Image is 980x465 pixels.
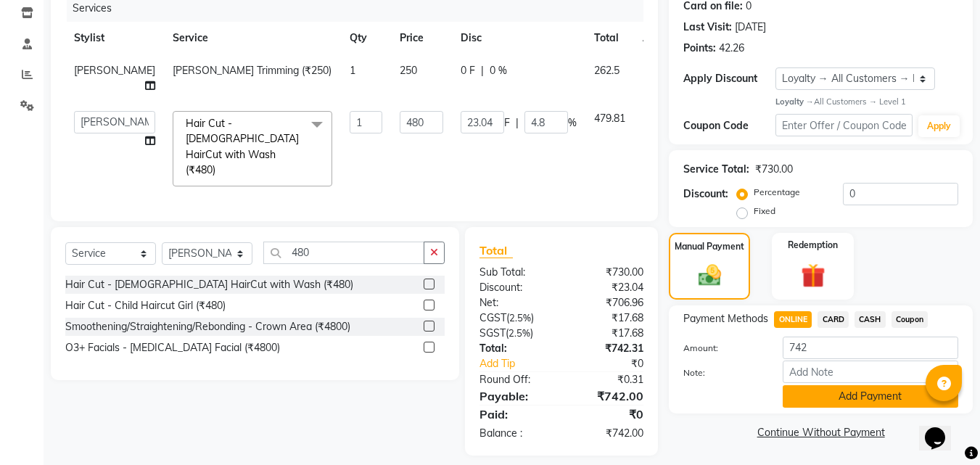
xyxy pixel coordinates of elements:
[461,63,475,78] span: 0 F
[186,117,299,176] span: Hair Cut - [DEMOGRAPHIC_DATA] HairCut with Wash (₹480)
[469,310,561,326] div: ( )
[561,295,654,310] div: ₹706.96
[509,312,531,324] span: 2.5%
[391,22,452,54] th: Price
[452,22,585,54] th: Disc
[490,63,507,78] span: 0 %
[65,22,164,54] th: Stylist
[400,64,417,77] span: 250
[350,64,355,77] span: 1
[855,311,886,328] span: CASH
[683,41,716,56] div: Points:
[516,115,519,131] span: |
[783,337,958,359] input: Amount
[783,361,958,383] input: Add Note
[469,387,561,405] div: Payable:
[892,311,928,328] span: Coupon
[672,425,970,440] a: Continue Without Payment
[634,22,682,54] th: Action
[65,277,353,292] div: Hair Cut - [DEMOGRAPHIC_DATA] HairCut with Wash (₹480)
[469,341,561,356] div: Total:
[675,240,744,253] label: Manual Payment
[65,319,350,334] div: Smoothening/Straightening/Rebonding - Crown Area (₹4800)
[469,280,561,295] div: Discount:
[775,96,814,107] strong: Loyalty →
[683,311,768,326] span: Payment Methods
[774,311,812,328] span: ONLINE
[719,41,744,56] div: 42.26
[479,311,506,324] span: CGST
[561,326,654,341] div: ₹17.68
[594,64,619,77] span: 262.5
[568,115,577,131] span: %
[561,341,654,356] div: ₹742.31
[65,298,226,313] div: Hair Cut - Child Haircut Girl (₹480)
[469,406,561,423] div: Paid:
[683,186,728,202] div: Discount:
[919,407,965,450] iframe: chat widget
[469,356,577,371] a: Add Tip
[481,63,484,78] span: |
[341,22,391,54] th: Qty
[783,385,958,408] button: Add Payment
[918,115,960,137] button: Apply
[672,342,771,355] label: Amount:
[691,262,728,288] img: _cash.svg
[469,372,561,387] div: Round Off:
[672,366,771,379] label: Note:
[508,327,530,339] span: 2.5%
[561,372,654,387] div: ₹0.31
[74,64,155,77] span: [PERSON_NAME]
[469,295,561,310] div: Net:
[561,426,654,441] div: ₹742.00
[561,387,654,405] div: ₹742.00
[794,260,833,290] img: _gift.svg
[215,163,222,176] a: x
[561,265,654,280] div: ₹730.00
[479,243,513,258] span: Total
[788,239,838,252] label: Redemption
[594,112,625,125] span: 479.81
[585,22,634,54] th: Total
[173,64,332,77] span: [PERSON_NAME] Trimming (₹250)
[775,114,913,136] input: Enter Offer / Coupon Code
[561,310,654,326] div: ₹17.68
[263,242,424,264] input: Search or Scan
[479,326,506,340] span: SGST
[775,96,958,108] div: All Customers → Level 1
[683,118,775,133] div: Coupon Code
[683,20,732,35] div: Last Visit:
[164,22,341,54] th: Service
[65,340,280,355] div: O3+ Facials - [MEDICAL_DATA] Facial (₹4800)
[754,186,800,199] label: Percentage
[469,426,561,441] div: Balance :
[735,20,766,35] div: [DATE]
[469,326,561,341] div: ( )
[561,406,654,423] div: ₹0
[561,280,654,295] div: ₹23.04
[683,162,749,177] div: Service Total:
[504,115,510,131] span: F
[754,205,775,218] label: Fixed
[577,356,655,371] div: ₹0
[683,71,775,86] div: Apply Discount
[755,162,793,177] div: ₹730.00
[469,265,561,280] div: Sub Total:
[818,311,849,328] span: CARD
